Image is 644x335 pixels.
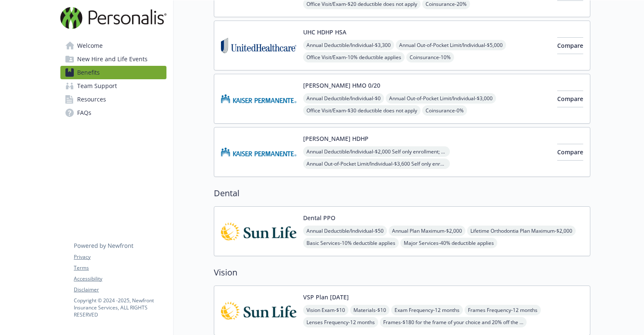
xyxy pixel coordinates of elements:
span: Team Support [77,79,117,93]
span: Resources [77,93,106,106]
span: Annual Deductible/Individual - $0 [303,93,384,104]
span: Materials - $10 [350,305,390,315]
span: Lifetime Orthodontia Plan Maximum - $2,000 [467,226,576,236]
button: UHC HDHP HSA [303,28,346,36]
a: Team Support [60,79,166,93]
a: Resources [60,93,166,106]
span: Annual Out-of-Pocket Limit/Individual - $3,600 Self only enrollment; $3,600 for any one member wi... [303,158,450,169]
img: Sun Life Financial carrier logo [221,213,296,249]
span: Office Visit/Exam - 10% deductible applies [303,52,405,62]
span: Annual Out-of-Pocket Limit/Individual - $5,000 [396,40,506,50]
button: Dental PPO [303,213,335,222]
span: FAQs [77,106,91,119]
button: [PERSON_NAME] HMO 0/20 [303,81,380,90]
span: Compare [557,95,583,103]
span: Annual Plan Maximum - $2,000 [389,226,465,236]
span: Compare [557,42,583,49]
a: Privacy [74,253,166,261]
span: Compare [557,148,583,156]
h2: Vision [214,266,590,279]
span: Frames Frequency - 12 months [465,305,541,315]
span: Annual Deductible/Individual - $50 [303,226,387,236]
h2: Dental [214,187,590,200]
a: New Hire and Life Events [60,52,166,66]
span: Benefits [77,66,100,79]
span: Annual Deductible/Individual - $3,300 [303,40,394,50]
span: Office Visit/Exam - $30 deductible does not apply [303,105,421,116]
img: Sun Life Financial carrier logo [221,293,296,328]
span: Frames - $180 for the frame of your choice and 20% off the amount over your allowance; $100 allow... [380,317,527,327]
a: Accessibility [74,275,166,283]
a: Benefits [60,66,166,79]
p: Copyright © 2024 - 2025 , Newfront Insurance Services, ALL RIGHTS RESERVED [74,297,166,318]
img: Kaiser Permanente Insurance Company carrier logo [221,134,296,170]
span: Basic Services - 10% deductible applies [303,238,399,248]
a: Terms [74,264,166,272]
a: Disclaimer [74,286,166,293]
img: Kaiser Permanente Insurance Company carrier logo [221,81,296,117]
span: Coinsurance - 0% [422,105,467,116]
span: Coinsurance - 10% [406,52,454,62]
a: Welcome [60,39,166,52]
span: Major Services - 40% deductible applies [400,238,497,248]
button: Compare [557,91,583,107]
span: Exam Frequency - 12 months [391,305,463,315]
button: Compare [557,37,583,54]
button: Compare [557,144,583,161]
span: Annual Deductible/Individual - $2,000 Self only enrollment; $3,300 for any one member within a fa... [303,146,450,157]
span: Lenses Frequency - 12 months [303,317,378,327]
span: Welcome [77,39,103,52]
span: Vision Exam - $10 [303,305,348,315]
button: VSP Plan [DATE] [303,293,349,301]
a: FAQs [60,106,166,119]
img: United Healthcare Insurance Company carrier logo [221,28,296,63]
span: Annual Out-of-Pocket Limit/Individual - $3,000 [386,93,496,104]
span: New Hire and Life Events [77,52,148,66]
button: [PERSON_NAME] HDHP [303,134,369,143]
